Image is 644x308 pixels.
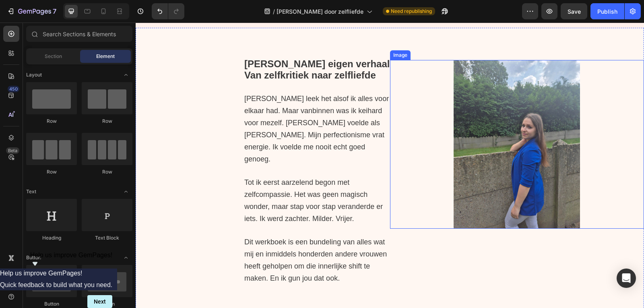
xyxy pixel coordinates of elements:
[120,251,132,264] span: Toggle open
[96,53,115,60] span: Element
[152,3,184,19] div: Undo/Redo
[617,269,636,288] div: Open Intercom Messenger
[26,234,77,242] div: Heading
[26,118,77,125] div: Row
[26,71,42,79] span: Layout
[277,7,363,16] span: [PERSON_NAME] door zelfliefde
[256,29,273,36] div: Image
[26,188,36,195] span: Text
[26,168,77,176] div: Row
[30,252,113,269] button: Show survey - Help us improve GemPages!
[82,234,132,242] div: Text Block
[391,8,432,15] span: Need republishing
[45,53,62,60] span: Section
[53,6,56,16] p: 7
[136,23,644,308] iframe: Design area
[6,147,19,154] div: Beta
[82,168,132,176] div: Row
[273,7,275,16] span: /
[26,26,132,42] input: Search Sections & Elements
[30,252,113,258] span: Help us improve GemPages!
[318,37,444,206] img: gempages_557294611572196545-bf27458d-e8e4-4d80-b30a-9b708bc9ce83.jpg
[568,8,581,15] span: Save
[120,68,132,81] span: Toggle open
[82,118,132,125] div: Row
[590,3,624,19] button: Publish
[8,86,19,92] div: 450
[120,185,132,198] span: Toggle open
[597,7,617,16] div: Publish
[3,3,60,19] button: 7
[561,3,587,19] button: Save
